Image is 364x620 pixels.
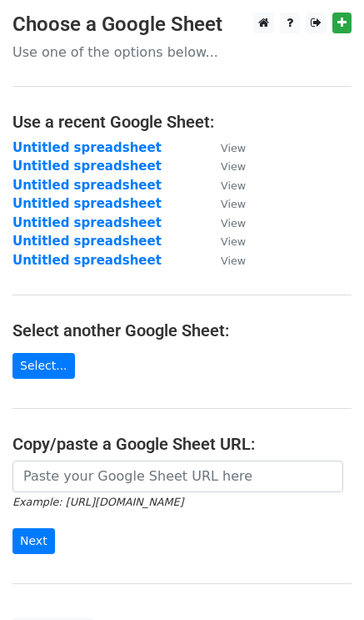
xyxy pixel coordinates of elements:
a: View [204,159,246,174]
h3: Choose a Google Sheet [12,13,352,37]
a: Untitled spreadsheet [12,253,162,268]
small: View [221,255,246,267]
a: View [204,196,246,211]
a: Untitled spreadsheet [12,234,162,249]
a: Untitled spreadsheet [12,140,162,155]
a: View [204,140,246,155]
h4: Select another Google Sheet: [12,320,352,340]
p: Use one of the options below... [12,43,352,61]
small: View [221,235,246,248]
small: View [221,217,246,229]
input: Paste your Google Sheet URL here [12,461,343,492]
a: Select... [12,353,75,379]
a: View [204,178,246,193]
small: View [221,198,246,210]
h4: Use a recent Google Sheet: [12,112,352,132]
small: Example: [URL][DOMAIN_NAME] [12,496,183,508]
h4: Copy/paste a Google Sheet URL: [12,434,352,454]
a: Untitled spreadsheet [12,178,162,193]
a: View [204,215,246,230]
a: View [204,234,246,249]
a: Untitled spreadsheet [12,196,162,211]
a: View [204,253,246,268]
a: Untitled spreadsheet [12,215,162,230]
a: Untitled spreadsheet [12,159,162,174]
input: Next [12,528,55,554]
small: View [221,142,246,154]
small: View [221,179,246,192]
small: View [221,160,246,173]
